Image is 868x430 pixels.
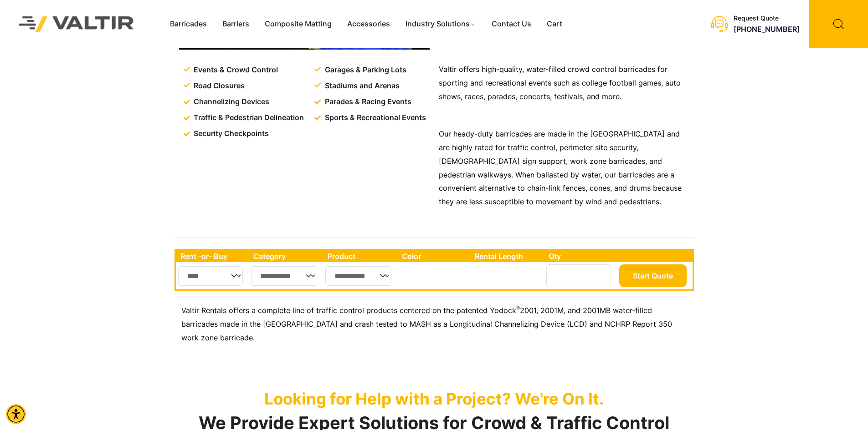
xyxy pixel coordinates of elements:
a: call (888) 496-3625 [734,25,800,34]
th: Color [397,250,471,262]
th: Rent -or- Buy [176,250,249,262]
a: Barriers [215,17,257,31]
span: Channelizing Devices [191,95,269,109]
div: Request Quote [734,15,800,22]
p: Looking for Help with a Project? We're On It. [175,389,694,408]
select: Single select [178,266,243,286]
p: Valtir offers high-quality, water-filled crowd control barricades for sporting and recreational e... [439,63,689,104]
sup: ® [516,305,520,312]
a: Contact Us [484,17,539,31]
span: Stadiums and Arenas [323,79,400,93]
span: Events & Crowd Control [191,63,278,77]
th: Qty [544,250,616,262]
span: Valtir Rentals offers a complete line of traffic control products centered on the patented Yodock [181,306,516,315]
span: Traffic & Pedestrian Delineation [191,111,304,125]
a: Industry Solutions [398,17,484,31]
a: Accessories [339,17,398,31]
span: 2001, 2001M, and 2001MB water-filled barricades made in the [GEOGRAPHIC_DATA] and crash tested to... [181,306,672,342]
button: Start Quote [619,264,687,287]
a: Composite Matting [257,17,339,31]
p: Our heady-duty barricades are made in the [GEOGRAPHIC_DATA] and are highly rated for traffic cont... [439,127,689,209]
a: Barricades [162,17,215,31]
img: Valtir Rentals [7,4,146,44]
div: Accessibility Menu [6,404,26,424]
span: Sports & Recreational Events [323,111,426,125]
span: Road Closures [191,79,245,93]
select: Single select [325,266,391,286]
input: Number [546,264,611,287]
a: Cart [539,17,570,31]
th: Category [249,250,324,262]
span: Garages & Parking Lots [323,63,406,77]
th: Product [323,250,397,262]
select: Single select [251,266,318,286]
span: Security Checkpoints [191,127,269,141]
span: Parades & Racing Events [323,95,411,109]
th: Rental Length [470,250,544,262]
